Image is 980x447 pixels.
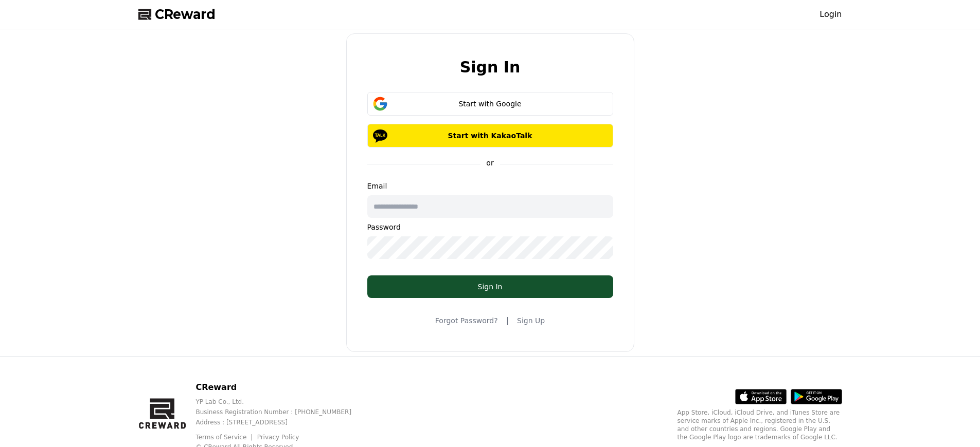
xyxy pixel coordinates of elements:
button: Start with KakaoTalk [367,124,613,147]
p: Business Registration Number : [PHONE_NUMBER] [195,408,368,416]
p: App Store, iCloud, iCloud Drive, and iTunes Store are service marks of Apple Inc., registered in ... [678,408,842,441]
span: Home [26,341,44,349]
div: Sign In [388,282,593,292]
button: Start with Google [367,92,613,116]
button: Sign In [367,275,613,298]
a: Messages [68,326,133,351]
a: Terms of Service [195,434,254,441]
div: Start with Google [382,99,598,109]
h2: Sign In [460,59,521,76]
a: Login [819,8,842,21]
a: Privacy Policy [257,434,299,441]
a: Settings [133,326,198,351]
span: CReward [155,6,216,23]
p: or [480,158,500,168]
a: Home [3,326,68,351]
p: CReward [195,381,368,394]
a: Sign Up [517,315,545,326]
p: YP Lab Co., Ltd. [195,398,368,406]
span: Messages [85,342,116,350]
span: | [506,314,509,327]
p: Address : [STREET_ADDRESS] [195,418,368,426]
span: Settings [152,341,177,349]
p: Email [367,181,613,191]
p: Start with KakaoTalk [382,131,598,141]
a: Forgot Password? [435,315,498,326]
a: CReward [138,6,216,23]
p: Password [367,222,613,232]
